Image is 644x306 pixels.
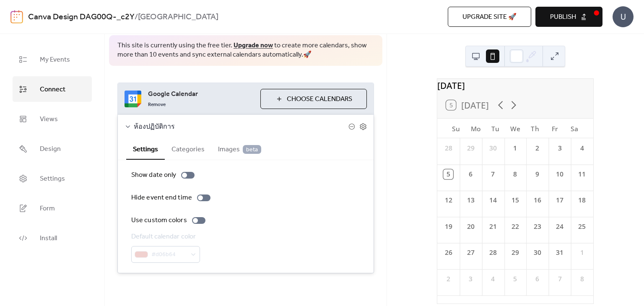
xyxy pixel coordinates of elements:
div: 3 [555,143,565,153]
div: Tu [486,119,506,138]
span: Install [40,232,57,245]
div: 20 [466,222,475,231]
div: Use custom colors [131,215,187,226]
span: Views [40,113,58,126]
span: My Events [40,53,70,66]
div: Fr [545,119,565,138]
div: 19 [444,222,453,231]
div: Hide event end time [131,193,192,203]
a: Design [13,136,92,161]
button: Images beta [211,138,268,159]
div: 14 [488,196,498,205]
div: 8 [511,169,520,179]
b: [GEOGRAPHIC_DATA] [138,9,218,25]
div: [DATE] [437,79,593,92]
div: 1 [577,248,587,257]
div: 4 [488,274,498,284]
button: Upgrade site 🚀 [448,7,531,27]
img: google [125,91,141,107]
div: 6 [533,274,543,284]
div: 12 [444,196,453,205]
a: Install [13,225,92,251]
div: 8 [577,274,587,284]
button: Categories [165,138,211,159]
div: 7 [555,274,565,284]
div: Th [525,119,545,138]
span: Settings [40,172,65,185]
div: 23 [533,222,543,231]
span: Images [218,145,261,155]
div: We [506,119,525,138]
b: / [135,9,138,25]
div: 29 [466,143,475,153]
div: 2 [533,143,543,153]
div: Su [446,119,466,138]
button: Settings [126,138,165,160]
div: 5 [511,274,520,284]
div: 31 [555,248,565,257]
div: 28 [488,248,498,257]
a: Upgrade now [234,39,273,52]
div: 7 [488,169,498,179]
div: 4 [577,143,587,153]
div: 13 [466,196,475,205]
div: 30 [533,248,543,257]
div: 28 [444,143,453,153]
span: Remove [148,101,166,108]
div: 11 [577,169,587,179]
span: Google Calendar [148,89,254,99]
span: Choose Calendars [287,94,352,104]
div: Show date only [131,170,176,180]
div: 15 [511,196,520,205]
a: Canva Design DAG00Q-_c2Y [28,9,135,25]
button: Publish [535,7,602,27]
div: 1 [511,143,520,153]
div: 26 [444,248,453,257]
div: 10 [555,169,565,179]
button: Choose Calendars [260,89,367,109]
div: 17 [555,196,565,205]
div: 3 [466,274,475,284]
div: 29 [511,248,520,257]
div: 25 [577,222,587,231]
span: ห้องปฏิบัติการ [134,122,348,132]
span: Form [40,202,55,215]
div: Sa [565,119,584,138]
div: 9 [533,169,543,179]
div: 16 [533,196,543,205]
div: Default calendar color [131,232,198,242]
a: Settings [13,166,92,191]
div: 21 [488,222,498,231]
div: Mo [466,119,486,138]
a: Views [13,106,92,132]
div: 18 [577,196,587,205]
span: beta [243,145,261,154]
div: U [613,6,634,27]
span: This site is currently using the free tier. to create more calendars, show more than 10 events an... [117,41,374,60]
div: 22 [511,222,520,231]
div: 5 [444,169,453,179]
div: 2 [444,274,453,284]
a: Form [13,195,92,221]
a: Connect [13,76,92,102]
div: 24 [555,222,565,231]
span: Design [40,143,61,156]
img: logo [10,10,23,23]
span: Connect [40,83,65,96]
div: 30 [488,143,498,153]
div: 6 [466,169,475,179]
span: Publish [550,12,576,22]
div: 27 [466,248,475,257]
span: Upgrade site 🚀 [462,12,517,22]
a: My Events [13,47,92,72]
